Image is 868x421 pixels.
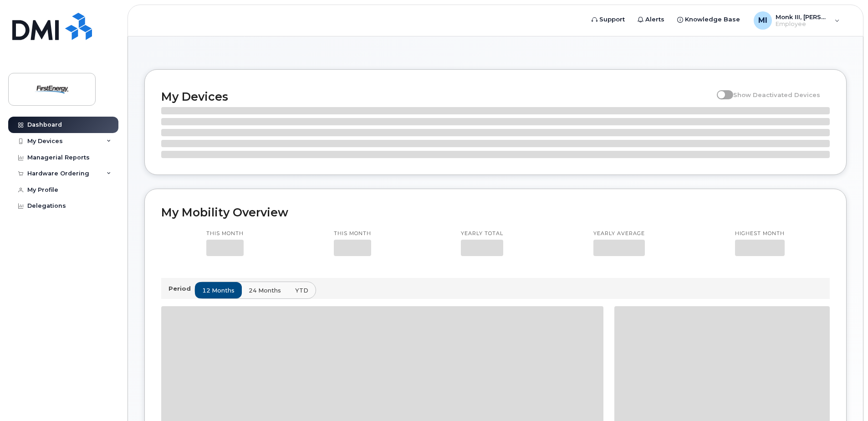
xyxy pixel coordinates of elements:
p: Highest month [735,230,785,237]
p: This month [334,230,371,237]
span: Show Deactivated Devices [733,91,820,98]
p: Yearly total [461,230,503,237]
input: Show Deactivated Devices [717,86,724,93]
h2: My Mobility Overview [161,205,830,219]
h2: My Devices [161,90,712,103]
span: YTD [295,286,308,295]
p: Period [168,284,194,293]
p: Yearly average [593,230,645,237]
p: This month [206,230,244,237]
span: 24 months [249,286,281,295]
